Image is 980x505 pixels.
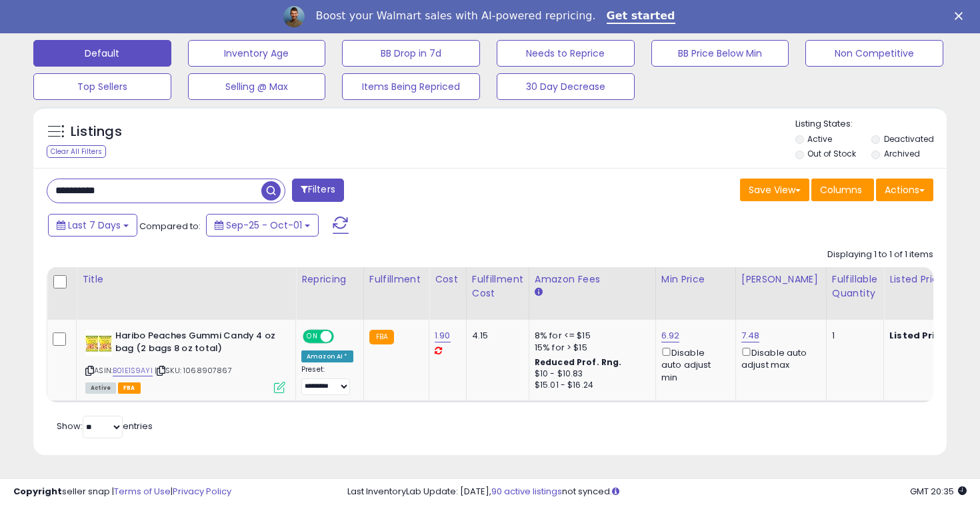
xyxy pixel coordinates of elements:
[876,179,933,201] button: Actions
[435,329,451,342] a: 1.90
[155,365,232,376] span: | SKU: 1068907867
[811,179,874,201] button: Columns
[114,485,171,498] a: Terms of Use
[741,329,760,342] a: 7.48
[13,485,62,498] strong: Copyright
[607,9,675,24] a: Get started
[807,133,832,145] label: Active
[369,330,394,344] small: FBA
[884,148,920,159] label: Archived
[82,272,290,286] div: Title
[226,219,302,232] span: Sep-25 - Oct-01
[827,249,933,261] div: Displaying 1 to 1 of 1 items
[651,40,789,67] button: BB Price Below Min
[832,272,878,300] div: Fulfillable Quantity
[535,272,650,286] div: Amazon Fees
[740,179,809,201] button: Save View
[57,420,153,432] span: Show: entries
[832,330,873,342] div: 1
[332,331,353,342] span: OFF
[955,12,968,20] div: Close
[33,73,171,100] button: Top Sellers
[347,486,967,498] div: Last InventoryLab Update: [DATE], not synced.
[535,368,645,380] div: $10 - $10.83
[472,272,523,300] div: Fulfillment Cost
[118,382,141,394] span: FBA
[807,148,856,159] label: Out of Stock
[491,485,562,498] a: 90 active listings
[301,365,353,395] div: Preset:
[85,330,285,392] div: ASIN:
[535,330,645,342] div: 8% for <= $15
[661,272,730,286] div: Min Price
[497,73,635,100] button: 30 Day Decrease
[741,272,821,286] div: [PERSON_NAME]
[292,179,344,202] button: Filters
[535,342,645,354] div: 15% for > $15
[71,123,122,141] h5: Listings
[535,286,543,298] small: Amazon Fees.
[884,133,934,145] label: Deactivated
[910,485,967,498] span: 2025-10-9 20:35 GMT
[301,350,353,362] div: Amazon AI *
[304,331,321,342] span: ON
[85,382,116,394] span: All listings currently available for purchase on Amazon
[13,486,231,498] div: seller snap | |
[472,330,519,342] div: 4.15
[342,40,480,67] button: BB Drop in 7d
[85,330,112,356] img: 51Ox5sshvfL._SL40_.jpg
[301,272,358,286] div: Repricing
[33,40,171,67] button: Default
[283,6,305,27] img: Profile image for Adrian
[48,214,137,237] button: Last 7 Days
[889,329,950,342] b: Listed Price:
[535,380,645,391] div: $15.01 - $16.24
[741,345,816,371] div: Disable auto adjust max
[173,485,231,498] a: Privacy Policy
[115,330,277,358] b: Haribo Peaches Gummi Candy 4 oz bag (2 bags 8 oz total)
[342,73,480,100] button: Items Being Repriced
[188,73,326,100] button: Selling @ Max
[535,356,622,368] b: Reduced Prof. Rng.
[47,145,106,158] div: Clear All Filters
[805,40,943,67] button: Non Competitive
[315,9,595,23] div: Boost your Walmart sales with AI-powered repricing.
[435,272,461,286] div: Cost
[369,272,423,286] div: Fulfillment
[113,365,153,376] a: B01E1S9AYI
[661,329,680,342] a: 6.92
[188,40,326,67] button: Inventory Age
[206,214,319,237] button: Sep-25 - Oct-01
[820,183,862,197] span: Columns
[497,40,635,67] button: Needs to Reprice
[68,219,121,232] span: Last 7 Days
[139,220,201,233] span: Compared to:
[661,345,725,384] div: Disable auto adjust min
[795,118,947,131] p: Listing States:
